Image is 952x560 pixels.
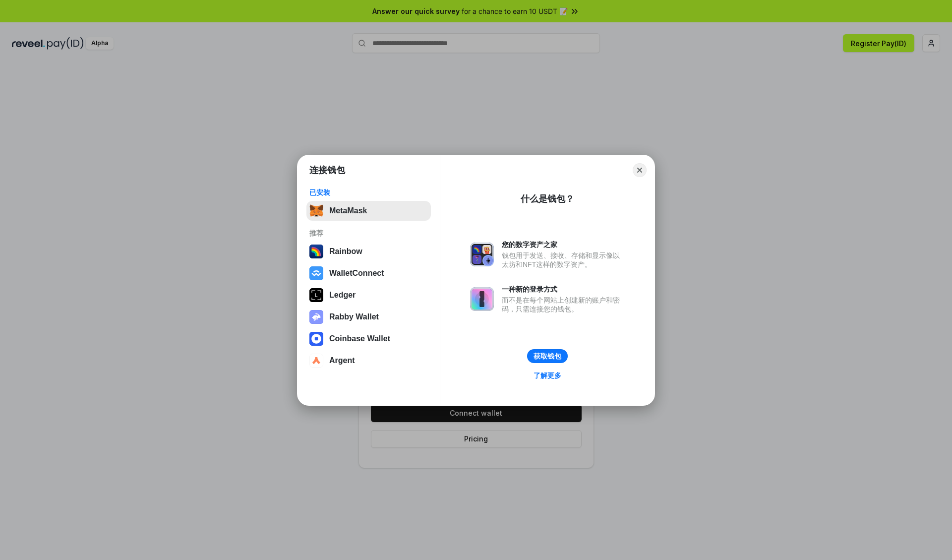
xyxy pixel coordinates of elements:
[329,291,356,300] div: Ledger
[329,334,390,343] div: Coinbase Wallet
[309,288,323,302] img: svg+xml,%3Csvg%20xmlns%3D%22http%3A%2F%2Fwww.w3.org%2F2000%2Fsvg%22%20width%3D%2228%22%20height%3...
[329,247,362,256] div: Rainbow
[309,164,345,176] h1: 连接钱包
[309,188,428,197] div: 已安装
[329,269,384,278] div: WalletConnect
[309,266,323,280] img: svg+xml,%3Csvg%20width%3D%2228%22%20height%3D%2228%22%20viewBox%3D%220%200%2028%2028%22%20fill%3D...
[528,369,567,382] a: 了解更多
[306,307,431,327] button: Rabby Wallet
[502,240,625,249] div: 您的数字资产之家
[502,296,625,313] div: 而不是在每个网站上创建新的账户和密码，只需连接您的钱包。
[309,310,323,324] img: svg+xml,%3Csvg%20xmlns%3D%22http%3A%2F%2Fwww.w3.org%2F2000%2Fsvg%22%20fill%3D%22none%22%20viewBox...
[633,163,647,177] button: Close
[527,349,568,363] button: 获取钱包
[306,351,431,371] button: Argent
[470,287,494,311] img: svg+xml,%3Csvg%20xmlns%3D%22http%3A%2F%2Fwww.w3.org%2F2000%2Fsvg%22%20fill%3D%22none%22%20viewBox...
[521,193,574,205] div: 什么是钱包？
[306,242,431,261] button: Rainbow
[470,243,494,266] img: svg+xml,%3Csvg%20xmlns%3D%22http%3A%2F%2Fwww.w3.org%2F2000%2Fsvg%22%20fill%3D%22none%22%20viewBox...
[306,263,431,283] button: WalletConnect
[309,204,323,218] img: svg+xml,%3Csvg%20fill%3D%22none%22%20height%3D%2233%22%20viewBox%3D%220%200%2035%2033%22%20width%...
[502,251,625,269] div: 钱包用于发送、接收、存储和显示像以太坊和NFT这样的数字资产。
[329,206,367,215] div: MetaMask
[534,371,561,380] div: 了解更多
[329,312,379,321] div: Rabby Wallet
[309,354,323,368] img: svg+xml,%3Csvg%20width%3D%2228%22%20height%3D%2228%22%20viewBox%3D%220%200%2028%2028%22%20fill%3D...
[309,245,323,258] img: svg+xml,%3Csvg%20width%3D%22120%22%20height%3D%22120%22%20viewBox%3D%220%200%20120%20120%22%20fil...
[502,285,625,294] div: 一种新的登录方式
[534,352,561,361] div: 获取钱包
[329,356,355,365] div: Argent
[309,332,323,346] img: svg+xml,%3Csvg%20width%3D%2228%22%20height%3D%2228%22%20viewBox%3D%220%200%2028%2028%22%20fill%3D...
[309,229,428,238] div: 推荐
[306,285,431,305] button: Ledger
[306,329,431,349] button: Coinbase Wallet
[306,201,431,221] button: MetaMask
